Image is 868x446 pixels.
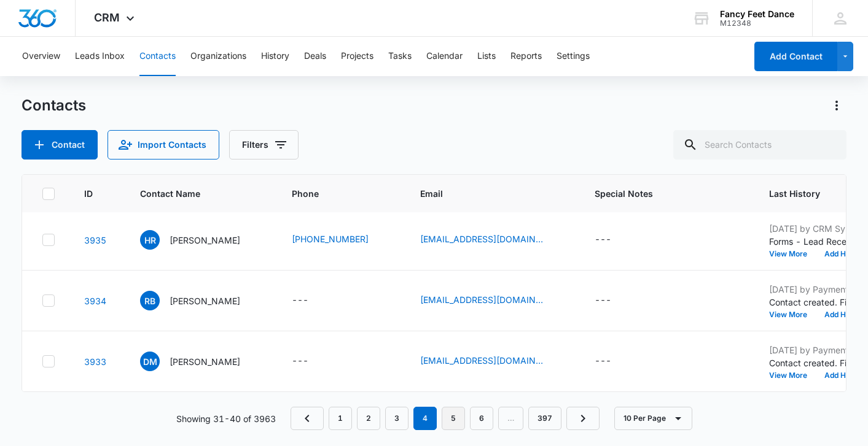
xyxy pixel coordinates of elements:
p: Showing 31-40 of 3963 [176,412,276,425]
button: History [261,37,289,76]
div: Phone - (929) 777-4720 - Select to Edit Field [292,233,391,247]
h1: Contacts [22,96,86,115]
a: Next Page [566,407,600,430]
a: Navigate to contact details page for Diana Montoya [84,356,106,367]
div: Contact Name - Hilda Reyes - Select to Edit Field [140,230,262,250]
button: Tasks [388,37,412,76]
span: Email [420,187,547,200]
button: Lists [477,37,496,76]
p: [PERSON_NAME] [170,355,240,368]
span: ID [84,187,93,200]
button: Actions [827,96,846,115]
a: [EMAIL_ADDRESS][DOMAIN_NAME] [420,354,543,367]
button: Leads Inbox [75,37,125,76]
div: account id [720,19,794,28]
button: Import Contacts [108,130,219,160]
button: 10 Per Page [614,407,692,430]
div: Contact Name - Diana Montoya - Select to Edit Field [140,352,262,371]
button: Settings [557,37,590,76]
div: Phone - - Select to Edit Field [292,293,330,308]
div: account name [720,9,794,19]
div: Special Notes - - Select to Edit Field [595,233,633,247]
button: View More [769,311,816,318]
input: Search Contacts [673,130,846,160]
button: Projects [341,37,373,76]
a: Page 397 [528,407,561,430]
nav: Pagination [291,407,600,430]
p: [PERSON_NAME] [170,234,240,247]
a: Page 5 [442,407,465,430]
button: Filters [229,130,299,160]
button: Calendar [426,37,463,76]
div: --- [595,293,611,308]
a: [EMAIL_ADDRESS][DOMAIN_NAME] [420,293,543,306]
button: Add Contact [22,130,98,160]
a: Page 2 [357,407,380,430]
button: View More [769,250,816,258]
div: Phone - - Select to Edit Field [292,354,330,369]
a: Navigate to contact details page for Rava Blackwell [84,296,106,306]
a: Page 1 [329,407,352,430]
em: 4 [413,407,437,430]
button: Reports [510,37,542,76]
a: [EMAIL_ADDRESS][DOMAIN_NAME] [420,233,543,245]
span: Special Notes [595,187,722,200]
p: [PERSON_NAME] [170,294,240,307]
div: --- [595,233,611,247]
div: --- [595,354,611,369]
span: RB [140,291,160,310]
span: Contact Name [140,187,244,200]
div: Email - ravakb@yahoo.com - Select to Edit Field [420,293,565,308]
a: Page 6 [470,407,493,430]
button: Deals [304,37,326,76]
div: Special Notes - - Select to Edit Field [595,293,633,308]
button: Organizations [190,37,246,76]
button: Contacts [139,37,176,76]
div: Contact Name - Rava Blackwell - Select to Edit Field [140,291,262,310]
div: Special Notes - - Select to Edit Field [595,354,633,369]
button: Overview [22,37,60,76]
div: --- [292,293,308,308]
a: Navigate to contact details page for Hilda Reyes [84,235,106,245]
span: DM [140,352,160,371]
div: Email - dianamontoya21@gmail.com - Select to Edit Field [420,354,565,369]
a: [PHONE_NUMBER] [292,233,369,245]
a: Page 3 [385,407,409,430]
a: Previous Page [291,407,324,430]
span: Phone [292,187,373,200]
div: --- [292,354,308,369]
button: Add Contact [754,42,837,71]
span: HR [140,230,160,250]
div: Email - irmhill22@gmail.com - Select to Edit Field [420,233,565,247]
span: CRM [94,11,120,24]
button: View More [769,372,816,379]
